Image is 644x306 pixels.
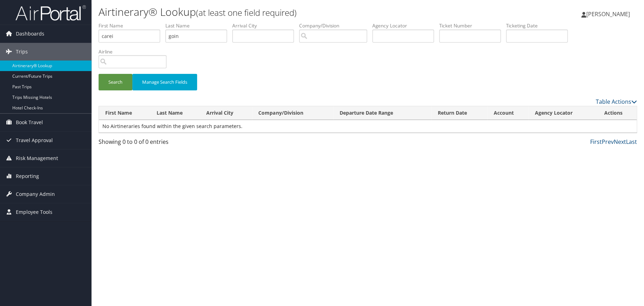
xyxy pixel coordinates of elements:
label: Airline [99,48,172,55]
th: Company/Division [252,106,333,120]
th: Return Date: activate to sort column ascending [431,106,487,120]
label: Arrival City [232,22,299,29]
th: Arrival City: activate to sort column ascending [200,106,252,120]
label: First Name [99,22,165,29]
th: First Name: activate to sort column ascending [99,106,150,120]
a: Next [614,138,626,146]
a: Table Actions [596,98,637,106]
span: Travel Approval [16,132,53,149]
label: Company/Division [299,22,372,29]
img: airportal-logo.png [15,5,86,21]
small: (at least one field required) [196,7,297,18]
h1: Airtinerary® Lookup [99,5,457,19]
label: Last Name [165,22,232,29]
td: No Airtineraries found within the given search parameters. [99,120,637,133]
a: First [590,138,602,146]
span: Reporting [16,167,39,185]
label: Ticketing Date [506,22,573,29]
label: Agency Locator [372,22,439,29]
span: Trips [16,43,28,60]
th: Departure Date Range: activate to sort column ascending [333,106,431,120]
label: Ticket Number [439,22,506,29]
th: Last Name: activate to sort column ascending [150,106,200,120]
div: Showing 0 to 0 of 0 entries [99,138,225,149]
span: Dashboards [16,25,44,43]
th: Agency Locator: activate to sort column ascending [529,106,598,120]
a: Last [626,138,637,146]
a: [PERSON_NAME] [581,4,637,25]
a: Prev [602,138,614,146]
th: Account: activate to sort column ascending [487,106,529,120]
span: Employee Tools [16,203,52,221]
button: Manage Search Fields [132,74,197,90]
button: Search [99,74,132,90]
span: Book Travel [16,114,43,131]
span: [PERSON_NAME] [586,10,630,18]
span: Company Admin [16,185,55,203]
span: Risk Management [16,149,58,167]
th: Actions [598,106,637,120]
